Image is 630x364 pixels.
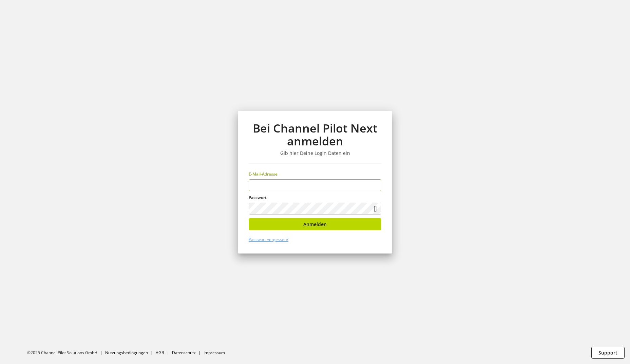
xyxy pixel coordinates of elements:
a: Passwort vergessen? [249,237,288,242]
span: E-Mail-Adresse [249,171,278,177]
span: Anmelden [303,221,327,228]
a: AGB [156,350,164,356]
h3: Gib hier Deine Login Daten ein [249,150,381,156]
a: Datenschutz [172,350,196,356]
span: Passwort [249,195,267,200]
button: Support [591,347,625,359]
a: Nutzungsbedingungen [105,350,148,356]
a: Impressum [204,350,225,356]
h1: Bei Channel Pilot Next anmelden [249,122,381,148]
button: Anmelden [249,218,381,230]
li: ©2025 Channel Pilot Solutions GmbH [27,350,105,356]
span: Support [598,349,617,356]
